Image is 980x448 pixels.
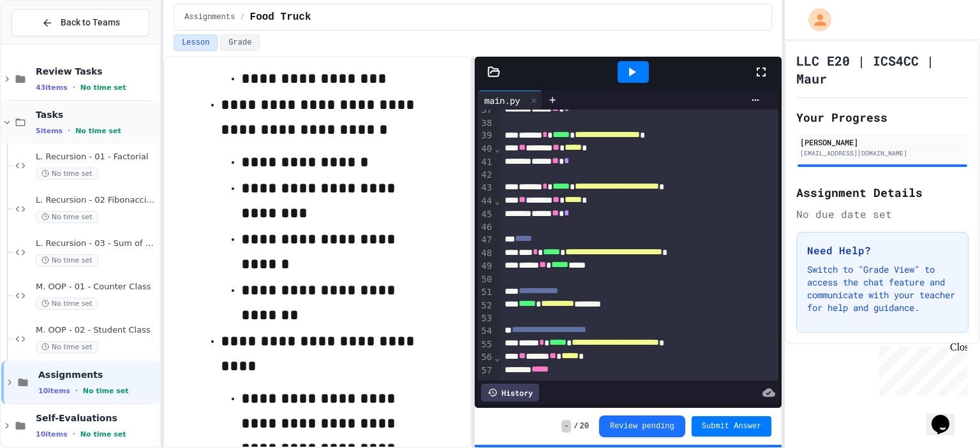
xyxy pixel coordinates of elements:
[80,430,126,438] span: No time set
[36,282,157,293] span: M. OOP - 01 - Counter Class
[478,338,494,352] div: 55
[174,34,218,51] button: Lesson
[36,152,157,163] span: L. Recursion - 01 - Factorial
[478,325,494,338] div: 54
[184,12,235,22] span: Assignments
[478,365,494,378] div: 57
[36,238,157,249] span: L. Recursion - 03 - Sum of Digits
[5,5,88,81] div: Chat with us now!Close
[73,82,75,92] span: •
[11,9,149,36] button: Back to Teams
[574,421,578,431] span: /
[250,10,311,25] span: Food Truck
[478,247,494,261] div: 48
[240,12,244,22] span: /
[478,94,526,107] div: main.py
[61,16,120,29] span: Back to Teams
[478,300,494,313] div: 52
[926,397,967,435] iframe: chat widget
[561,420,571,433] span: -
[75,386,78,396] span: •
[795,5,835,34] div: My Account
[478,221,494,234] div: 46
[36,195,157,206] span: L. Recursion - 02 Fibonacci Sequence
[796,206,969,222] div: No due date set
[478,286,494,300] div: 51
[80,83,126,92] span: No time set
[807,263,958,314] p: Switch to "Grade View" to access the chat feature and communicate with your teacher for help and ...
[38,369,157,380] span: Assignments
[36,298,98,310] span: No time set
[36,127,63,135] span: 5 items
[478,351,494,365] div: 56
[478,195,494,208] div: 44
[36,66,157,77] span: Review Tasks
[478,117,494,130] div: 38
[478,104,494,117] div: 37
[478,273,494,286] div: 50
[494,143,500,154] span: Fold line
[36,83,68,92] span: 43 items
[800,148,965,158] div: [EMAIL_ADDRESS][DOMAIN_NAME]
[599,415,685,437] button: Review pending
[807,243,958,258] h3: Need Help?
[702,421,762,431] span: Submit Answer
[692,416,772,437] button: Submit Answer
[478,90,542,110] div: main.py
[796,184,969,201] h2: Assignment Details
[580,421,589,431] span: 20
[494,196,500,206] span: Fold line
[478,169,494,182] div: 42
[874,342,967,396] iframe: chat widget
[478,182,494,195] div: 43
[36,412,157,424] span: Self-Evaluations
[478,260,494,273] div: 49
[220,34,260,51] button: Grade
[481,384,539,401] div: History
[68,126,70,136] span: •
[36,341,98,353] span: No time set
[800,136,965,148] div: [PERSON_NAME]
[36,254,98,266] span: No time set
[36,109,157,120] span: Tasks
[478,143,494,156] div: 40
[38,387,70,395] span: 10 items
[478,129,494,143] div: 39
[36,211,98,223] span: No time set
[796,108,969,126] h2: Your Progress
[73,429,75,439] span: •
[478,312,494,325] div: 53
[478,156,494,170] div: 41
[36,430,68,438] span: 10 items
[494,352,500,363] span: Fold line
[478,208,494,222] div: 45
[83,387,129,395] span: No time set
[75,127,121,135] span: No time set
[796,52,969,87] h1: LLC E20 | ICS4CC | Maur
[478,234,494,247] div: 47
[36,168,98,180] span: No time set
[36,325,157,336] span: M. OOP - 02 - Student Class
